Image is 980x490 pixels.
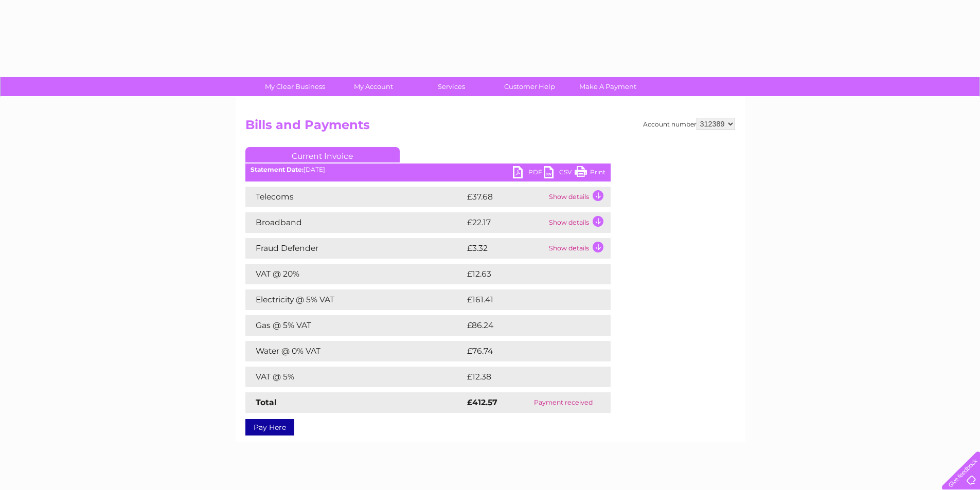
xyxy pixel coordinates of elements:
[465,212,546,233] td: £22.17
[245,187,465,207] td: Telecoms
[513,166,544,181] a: PDF
[467,397,497,407] strong: £412.57
[565,77,650,96] a: Make A Payment
[643,118,735,130] div: Account number
[409,77,494,96] a: Services
[256,397,277,407] strong: Total
[546,212,611,233] td: Show details
[465,264,589,284] td: £12.63
[245,212,465,233] td: Broadband
[544,166,575,181] a: CSV
[465,341,590,361] td: £76.74
[245,289,465,310] td: Electricity @ 5% VAT
[245,315,465,336] td: Gas @ 5% VAT
[546,187,611,207] td: Show details
[245,238,465,259] td: Fraud Defender
[331,77,416,96] a: My Account
[245,367,465,387] td: VAT @ 5%
[465,187,546,207] td: £37.68
[245,147,400,162] a: Current Invoice
[251,166,304,173] b: Statement Date:
[516,392,610,413] td: Payment received
[245,341,465,361] td: Water @ 0% VAT
[546,238,611,259] td: Show details
[487,77,572,96] a: Customer Help
[575,166,605,181] a: Print
[245,118,735,137] h2: Bills and Payments
[465,289,590,310] td: £161.41
[245,419,294,435] a: Pay Here
[465,238,546,259] td: £3.32
[465,367,589,387] td: £12.38
[253,77,337,96] a: My Clear Business
[245,166,611,173] div: [DATE]
[465,315,590,336] td: £86.24
[245,264,465,284] td: VAT @ 20%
